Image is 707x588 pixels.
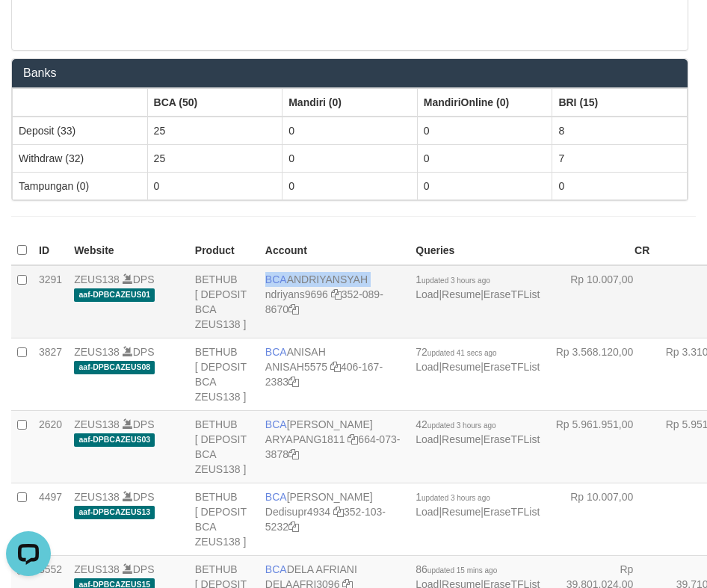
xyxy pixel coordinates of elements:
[33,483,68,555] td: 4497
[283,88,418,117] th: Group: activate to sort column ascending
[189,410,259,483] td: BETHUB [ DEPOSIT BCA ZEUS138 ]
[442,361,481,373] a: Resume
[417,172,552,199] td: 0
[410,236,546,265] th: Queries
[33,265,68,338] td: 3291
[13,117,148,145] td: Deposit (33)
[74,433,155,446] span: aaf-DPBCAZEUS03
[33,410,68,483] td: 2620
[23,66,676,80] h3: Banks
[416,288,439,300] a: Load
[259,265,410,338] td: ANDRIYANSYAH 352-089-8670
[265,288,328,300] a: ndriyans9696
[265,346,287,358] span: BCA
[74,563,120,575] a: ZEUS138
[74,346,120,358] a: ZEUS138
[283,172,418,199] td: 0
[422,276,490,285] span: updated 3 hours ago
[422,494,490,502] span: updated 3 hours ago
[484,506,540,518] a: EraseTFList
[552,117,688,145] td: 8
[283,144,418,172] td: 0
[288,521,299,533] a: Copy 3521035232 to clipboard
[427,349,497,357] span: updated 41 secs ago
[330,361,341,373] a: Copy ANISAH5575 to clipboard
[427,566,497,575] span: updated 15 mins ago
[189,338,259,410] td: BETHUB [ DEPOSIT BCA ZEUS138 ]
[13,144,148,172] td: Withdraw (32)
[189,265,259,338] td: BETHUB [ DEPOSIT BCA ZEUS138 ]
[552,88,688,117] th: Group: activate to sort column ascending
[74,491,120,503] a: ZEUS138
[13,172,148,199] td: Tampungan (0)
[546,483,655,555] td: Rp 10.007,00
[265,506,330,518] a: Dedisupr4934
[33,236,68,265] th: ID
[546,338,655,410] td: Rp 3.568.120,00
[552,172,688,199] td: 0
[333,506,344,518] a: Copy Dedisupr4934 to clipboard
[259,338,410,410] td: ANISAH 406-167-2383
[416,273,490,285] span: 1
[147,117,283,145] td: 25
[147,172,283,199] td: 0
[288,303,299,315] a: Copy 3520898670 to clipboard
[259,236,410,265] th: Account
[416,491,540,518] span: | |
[283,117,418,145] td: 0
[427,421,496,430] span: updated 3 hours ago
[484,288,540,300] a: EraseTFList
[13,88,148,117] th: Group: activate to sort column ascending
[288,376,299,388] a: Copy 4061672383 to clipboard
[416,346,540,373] span: | |
[68,265,189,338] td: DPS
[68,410,189,483] td: DPS
[416,506,439,518] a: Load
[416,346,496,358] span: 72
[259,483,410,555] td: [PERSON_NAME] 352-103-5232
[259,410,410,483] td: [PERSON_NAME] 664-073-3878
[484,361,540,373] a: EraseTFList
[74,288,155,301] span: aaf-DPBCAZEUS01
[265,491,287,503] span: BCA
[348,433,358,445] a: Copy ARYAPANG1811 to clipboard
[74,273,120,285] a: ZEUS138
[416,418,495,430] span: 42
[442,433,481,445] a: Resume
[265,418,287,430] span: BCA
[147,144,283,172] td: 25
[416,273,540,300] span: | |
[442,288,481,300] a: Resume
[484,433,540,445] a: EraseTFList
[265,273,287,285] span: BCA
[288,448,299,460] a: Copy 6640733878 to clipboard
[147,88,283,117] th: Group: activate to sort column ascending
[416,563,497,575] span: 86
[442,506,481,518] a: Resume
[552,144,688,172] td: 7
[265,563,287,575] span: BCA
[417,88,552,117] th: Group: activate to sort column ascending
[68,338,189,410] td: DPS
[68,483,189,555] td: DPS
[546,236,655,265] th: CR
[417,144,552,172] td: 0
[68,236,189,265] th: Website
[33,338,68,410] td: 3827
[6,6,51,51] button: Open LiveChat chat widget
[417,117,552,145] td: 0
[546,410,655,483] td: Rp 5.961.951,00
[546,265,655,338] td: Rp 10.007,00
[265,361,327,373] a: ANISAH5575
[189,483,259,555] td: BETHUB [ DEPOSIT BCA ZEUS138 ]
[331,288,342,300] a: Copy ndriyans9696 to clipboard
[265,433,345,445] a: ARYAPANG1811
[74,506,155,519] span: aaf-DPBCAZEUS13
[416,361,439,373] a: Load
[74,418,120,430] a: ZEUS138
[74,361,155,374] span: aaf-DPBCAZEUS08
[416,433,439,445] a: Load
[416,418,540,445] span: | |
[189,236,259,265] th: Product
[416,491,490,503] span: 1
